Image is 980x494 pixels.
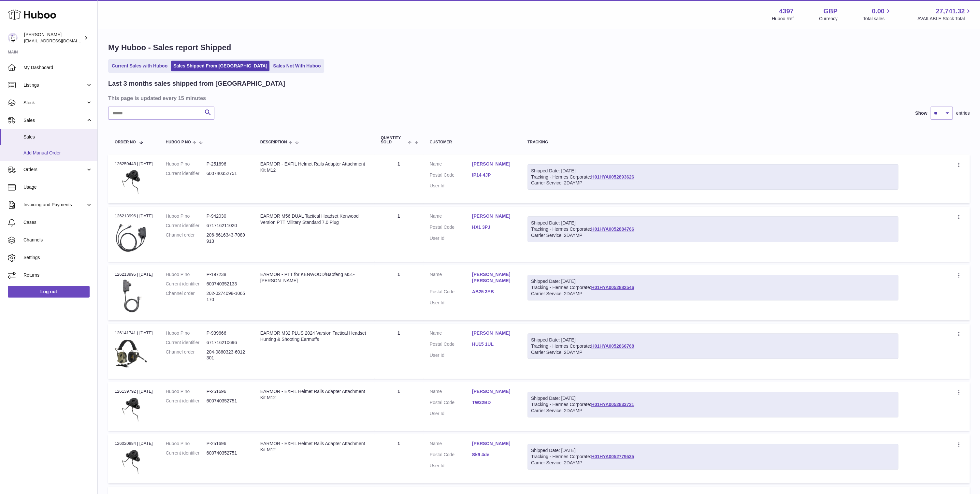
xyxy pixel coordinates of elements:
a: H01HYA0052893626 [591,174,634,180]
dt: Postal Code [430,289,472,297]
dd: P-197238 [207,271,247,278]
dt: Huboo P no [166,441,207,447]
div: EARMOR M32 PLUS 2024 Varsion Tactical Headset Hunting & Shooting Earmuffs [260,330,368,342]
dd: P-251696 [207,441,247,447]
dt: Name [430,213,472,221]
div: 126213996 | [DATE] [115,213,153,219]
dt: Huboo P no [166,271,207,278]
div: EARMOR M56 DUAL Tactical Headset Kenwood Version PTT Military Standard 7.0 Plug [260,213,368,225]
dd: 600740352751 [207,170,247,177]
span: Stock [23,100,86,106]
a: Log out [8,286,90,298]
dt: Current identifier [166,450,207,456]
img: $_1.JPG [115,169,147,195]
div: 126213995 | [DATE] [115,271,153,277]
dt: User Id [430,235,472,241]
div: Carrier Service: 2DAYMP [531,232,895,239]
dd: 206-6616343-7089913 [207,232,247,244]
dt: Name [430,441,472,448]
a: H01HYA0052882546 [591,285,634,290]
a: [PERSON_NAME] [PERSON_NAME] [472,271,514,284]
a: 0.00 Total sales [863,7,892,22]
span: Settings [23,254,93,261]
div: Carrier Service: 2DAYMP [531,460,895,466]
dd: P-942030 [207,213,247,219]
div: Tracking - Hermes Corporate: [527,392,898,417]
img: $_1.JPG [115,449,147,475]
div: EARMOR - EXFIL Helmet Rails Adapter Attachment Kit M12 [260,161,368,173]
dd: 600740352751 [207,450,247,456]
div: 126020884 | [DATE] [115,441,153,446]
div: Carrier Service: 2DAYMP [531,291,895,297]
div: Currency [819,16,838,22]
div: Carrier Service: 2DAYMP [531,408,895,414]
dt: Current identifier [166,170,207,177]
dt: Postal Code [430,452,472,459]
a: [PERSON_NAME] [472,441,514,447]
dt: Channel order [166,290,207,303]
div: Tracking - Hermes Corporate: [527,275,898,300]
h1: My Huboo - Sales report Shipped [108,42,970,53]
img: $_1.JPG [115,280,147,312]
div: Tracking - Hermes Corporate: [527,216,898,242]
dt: Channel order [166,232,207,244]
img: drumnnbass@gmail.com [8,33,18,43]
dt: Postal Code [430,172,472,180]
dt: Huboo P no [166,213,207,219]
dd: 671716211020 [207,223,247,229]
dt: Name [430,388,472,396]
strong: GBP [823,7,837,16]
a: TW32BD [472,400,514,406]
h2: Last 3 months sales shipped from [GEOGRAPHIC_DATA] [108,79,285,88]
div: Shipped Date: [DATE] [531,395,895,401]
h3: This page is updated every 15 minutes [108,94,968,102]
strong: 4397 [779,7,794,16]
div: Carrier Service: 2DAYMP [531,349,895,356]
span: Order No [115,140,136,144]
a: AB25 3YB [472,289,514,295]
div: [PERSON_NAME] [24,32,83,44]
a: IP14 4JP [472,172,514,178]
dt: Huboo P no [166,161,207,167]
div: Carrier Service: 2DAYMP [531,180,895,186]
div: Tracking - Hermes Corporate: [527,333,898,359]
dd: P-251696 [207,161,247,167]
a: H01HYA0052866768 [591,343,634,349]
span: AVAILABLE Stock Total [917,16,972,22]
div: Shipped Date: [DATE] [531,447,895,454]
span: [EMAIL_ADDRESS][DOMAIN_NAME] [24,38,96,43]
a: HX1 3PJ [472,224,514,230]
span: Listings [23,82,86,88]
dd: 202-0274098-1065170 [207,290,247,303]
div: Huboo Ref [772,16,794,22]
a: [PERSON_NAME] [472,388,514,395]
div: 126250443 | [DATE] [115,161,153,167]
img: $_1.JPG [115,338,147,370]
dd: 671716210696 [207,340,247,346]
td: 1 [374,434,423,483]
dt: Name [430,330,472,338]
div: Customer [430,140,514,144]
dt: Postal Code [430,224,472,232]
span: Cases [23,219,93,225]
a: [PERSON_NAME] [472,330,514,336]
dt: Name [430,271,472,285]
a: H01HYA0052884766 [591,226,634,232]
div: 126139792 | [DATE] [115,388,153,394]
td: 1 [374,207,423,262]
div: EARMOR - EXFIL Helmet Rails Adapter Attachment Kit M12 [260,388,368,401]
span: Orders [23,167,86,173]
dd: 204-0860323-6012301 [207,349,247,361]
td: 1 [374,154,423,203]
td: 1 [374,382,423,431]
dt: Current identifier [166,281,207,287]
a: HU15 1UL [472,341,514,347]
dt: User Id [430,352,472,358]
div: EARMOR - PTT for KENWOOD/Baofeng M51-[PERSON_NAME] [260,271,368,284]
span: Usage [23,184,93,190]
img: $_1.JPG [115,221,147,254]
span: Description [260,140,287,144]
div: 126141741 | [DATE] [115,330,153,336]
a: [PERSON_NAME] [472,161,514,167]
dt: User Id [430,463,472,469]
